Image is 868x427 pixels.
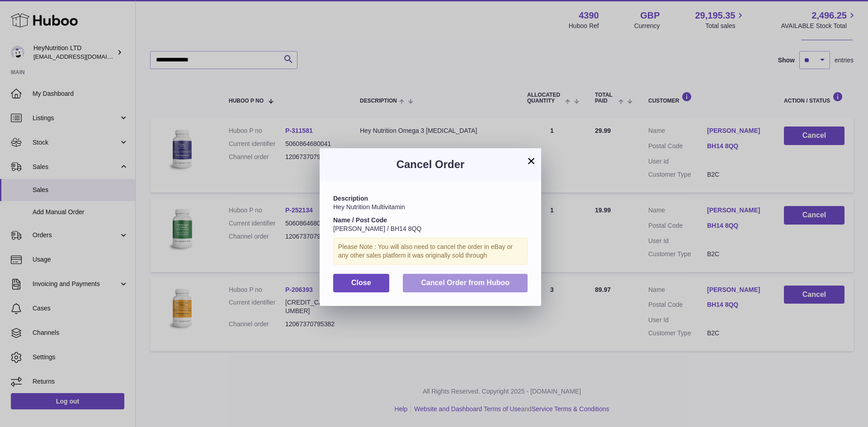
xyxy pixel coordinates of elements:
span: Hey Nutrition Multivitamin [333,203,405,211]
strong: Description [333,195,368,202]
div: Please Note : You will also need to cancel the order in eBay or any other sales platform it was o... [333,238,528,265]
span: Close [351,279,371,286]
button: × [526,155,537,166]
span: [PERSON_NAME] / BH14 8QQ [333,225,421,232]
span: Cancel Order from Huboo [421,279,509,286]
strong: Name / Post Code [333,216,387,224]
button: Cancel Order from Huboo [403,274,528,292]
button: Close [333,274,389,292]
h3: Cancel Order [333,157,528,172]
